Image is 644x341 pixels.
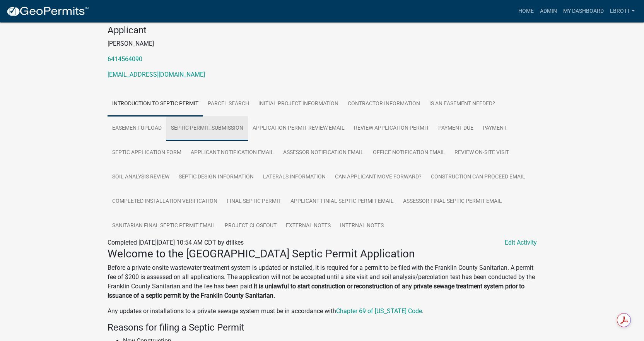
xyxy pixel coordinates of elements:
a: Completed Installation Verification [108,189,222,214]
p: [PERSON_NAME] [108,39,537,48]
a: Final Septic Permit [222,189,286,214]
a: Construction Can Proceed Email [426,165,530,190]
strong: It is unlawful to start construction or reconstruction of any private sewage treatment system pri... [108,283,524,299]
a: Admin [537,4,560,19]
a: Septic Application Form [108,141,186,165]
a: Application Permit Review Email [248,116,349,141]
p: Before a private onsite wastewater treatment system is updated or installed, it is required for a... [108,263,537,300]
h4: Reasons for filing a Septic Permit [108,322,537,333]
a: [EMAIL_ADDRESS][DOMAIN_NAME] [108,71,205,78]
a: My Dashboard [560,4,607,19]
a: Is an Easement Needed? [425,92,500,117]
a: Soil Analysis Review [108,165,174,190]
a: Review On-site Visit [450,141,514,165]
a: Contractor Information [343,92,425,117]
a: Initial Project Information [254,92,343,117]
a: Septic Design Information [174,165,258,190]
h4: Applicant [108,25,537,36]
span: Completed [DATE][DATE] 10:54 AM CDT by dtilkes [108,239,244,246]
a: Assessor Final Septic Permit Email [398,189,507,214]
h3: Welcome to the [GEOGRAPHIC_DATA] Septic Permit Application [108,247,537,260]
a: Laterals Information [258,165,330,190]
a: Easement Upload [108,116,166,141]
a: Home [515,4,537,19]
a: Chapter 69 of [US_STATE] Code [336,307,422,315]
a: Applicant Finial Septic Permit Email [286,189,398,214]
a: Payment Due [434,116,478,141]
a: Office Notification Email [368,141,450,165]
a: External Notes [281,214,335,238]
a: 6414564090 [108,55,142,63]
p: Any updates or installations to a private sewage system must be in accordance with . [108,307,537,316]
a: Can Applicant Move Forward? [330,165,426,190]
a: Edit Activity [505,238,537,247]
a: Assessor Notification Email [278,141,368,165]
a: Parcel search [203,92,254,117]
a: Project Closeout [220,214,281,238]
a: Internal Notes [335,214,388,238]
a: Sanitarian Final Septic Permit Email [108,214,220,238]
a: Septic Permit: Submission [166,116,248,141]
a: Review Application Permit [349,116,434,141]
a: Lbrott [607,4,638,19]
a: Payment [478,116,511,141]
a: Applicant Notification Email [186,141,278,165]
a: Introduction to Septic Permit [108,92,203,117]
